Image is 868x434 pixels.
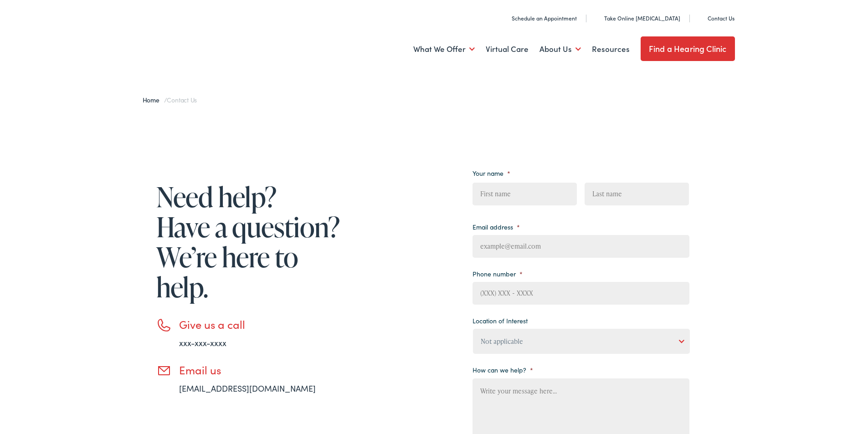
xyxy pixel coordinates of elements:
[179,363,343,377] h3: Email us
[473,169,510,177] label: Your name
[473,223,520,231] label: Email address
[698,14,734,22] a: Contact Us
[143,95,164,104] a: Home
[179,383,316,394] a: [EMAIL_ADDRESS][DOMAIN_NAME]
[641,36,735,61] a: Find a Hearing Clinic
[167,95,197,104] span: Contact Us
[473,270,523,278] label: Phone number
[502,14,508,23] img: utility icon
[473,317,528,325] label: Location of Interest
[179,337,226,348] a: xxx-xxx-xxxx
[592,32,630,66] a: Resources
[502,14,577,22] a: Schedule an Appointment
[473,282,689,305] input: (XXX) XXX - XXXX
[585,183,689,205] input: Last name
[473,235,689,258] input: example@email.com
[143,95,197,104] span: /
[473,183,577,205] input: First name
[698,14,704,23] img: utility icon
[486,32,529,66] a: Virtual Care
[179,318,343,331] h3: Give us a call
[156,182,343,302] h1: Need help? Have a question? We’re here to help.
[594,14,601,23] img: utility icon
[539,32,581,66] a: About Us
[413,32,475,66] a: What We Offer
[473,366,533,374] label: How can we help?
[594,14,680,22] a: Take Online [MEDICAL_DATA]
